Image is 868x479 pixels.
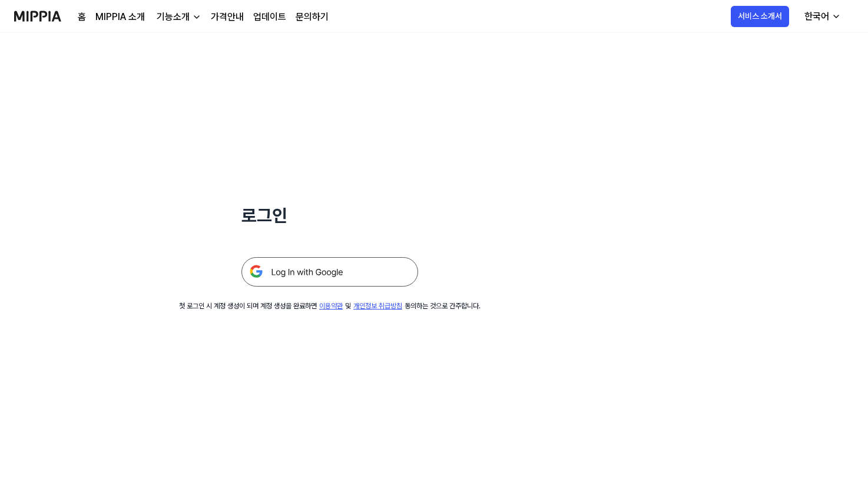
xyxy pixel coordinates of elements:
[154,10,201,24] button: 기능소개
[192,12,201,22] img: down
[211,10,244,24] a: 가격안내
[154,10,192,24] div: 기능소개
[253,10,286,24] a: 업데이트
[241,257,418,287] img: 구글 로그인 버튼
[353,302,402,310] a: 개인정보 취급방침
[296,10,329,24] a: 문의하기
[802,9,831,24] div: 한국어
[179,301,481,311] div: 첫 로그인 시 계정 생성이 되며 계정 생성을 완료하면 및 동의하는 것으로 간주합니다.
[78,10,86,24] a: 홈
[319,302,343,310] a: 이용약관
[241,202,418,229] h1: 로그인
[731,6,789,27] button: 서비스 소개서
[95,10,145,24] a: MIPPIA 소개
[795,5,848,28] button: 한국어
